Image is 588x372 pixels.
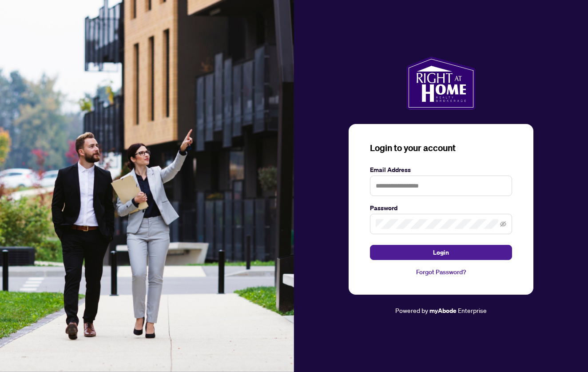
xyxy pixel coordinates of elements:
[370,267,512,277] a: Forgot Password?
[395,306,428,314] span: Powered by
[370,203,512,213] label: Password
[500,221,506,227] span: eye-invisible
[370,245,512,260] button: Login
[370,165,512,175] label: Email Address
[429,306,457,316] a: myAbode
[433,245,449,260] span: Login
[458,306,487,314] span: Enterprise
[370,142,512,154] h3: Login to your account
[406,56,475,110] img: ma-logo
